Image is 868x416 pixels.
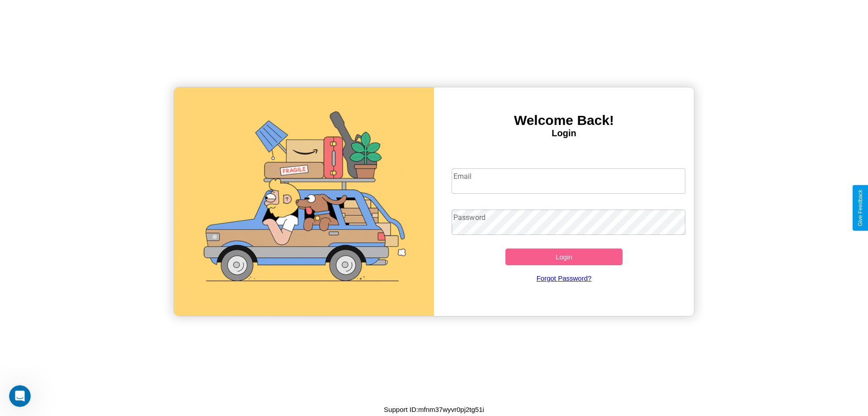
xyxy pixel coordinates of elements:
[174,87,434,316] img: gif
[505,249,623,265] button: Login
[9,385,31,407] iframe: Intercom live chat
[434,128,694,139] h4: Login
[447,265,681,291] a: Forgot Password?
[384,403,484,416] p: Support ID: mfnm37wyvr0pj2tg51i
[857,190,863,226] div: Give Feedback
[434,113,694,128] h3: Welcome Back!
